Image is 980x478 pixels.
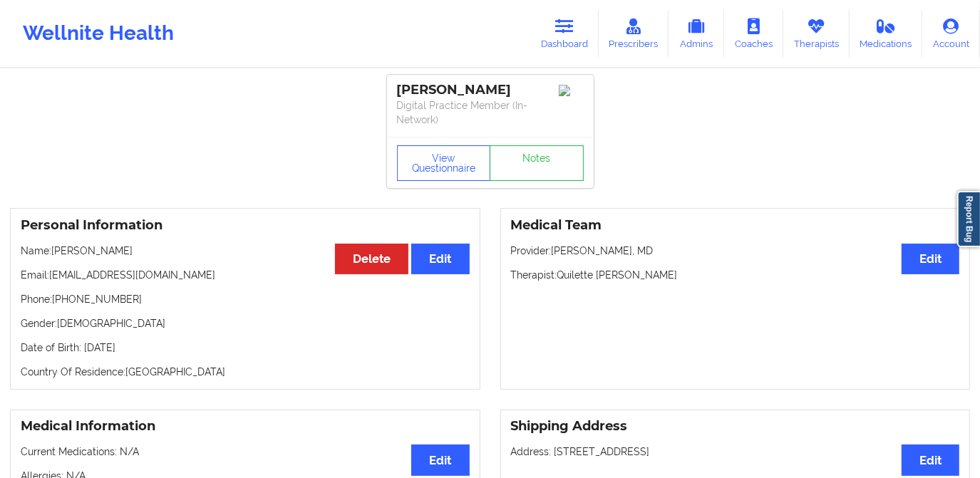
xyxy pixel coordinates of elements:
[21,445,470,459] p: Current Medications: N/A
[411,445,469,475] button: Edit
[21,268,470,282] p: Email: [EMAIL_ADDRESS][DOMAIN_NAME]
[21,292,470,306] p: Phone: [PHONE_NUMBER]
[21,341,470,355] p: Date of Birth: [DATE]
[21,365,470,379] p: Country Of Residence: [GEOGRAPHIC_DATA]
[397,82,584,98] div: [PERSON_NAME]
[511,217,960,234] h3: Medical Team
[21,217,470,234] h3: Personal Information
[599,10,669,57] a: Prescribers
[850,10,923,57] a: Medications
[902,244,959,274] button: Edit
[559,85,584,96] img: Image%2Fplaceholer-image.png
[411,244,469,274] button: Edit
[335,244,408,274] button: Delete
[511,244,960,258] p: Provider: [PERSON_NAME], MD
[21,316,470,331] p: Gender: [DEMOGRAPHIC_DATA]
[397,145,491,181] button: View Questionnaire
[21,244,470,258] p: Name: [PERSON_NAME]
[397,98,584,127] p: Digital Practice Member (In-Network)
[724,10,783,57] a: Coaches
[530,10,599,57] a: Dashboard
[511,418,960,435] h3: Shipping Address
[511,268,960,282] p: Therapist: Quilette [PERSON_NAME]
[957,191,980,247] a: Report Bug
[902,445,959,475] button: Edit
[511,445,960,459] p: Address: [STREET_ADDRESS]
[669,10,724,57] a: Admins
[490,145,584,181] a: Notes
[21,418,470,435] h3: Medical Information
[922,10,980,57] a: Account
[783,10,850,57] a: Therapists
